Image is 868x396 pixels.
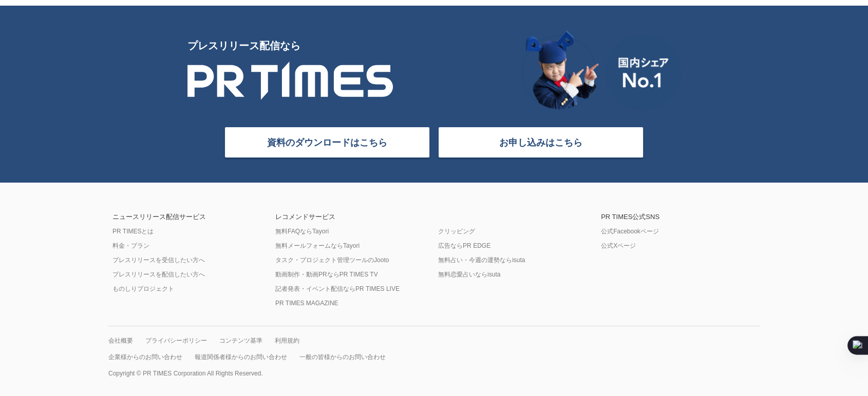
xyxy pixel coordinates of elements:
a: 会社概要 [108,336,133,345]
a: 利用規約 [275,336,299,345]
div: ニュースリリース配信サービス [112,213,206,221]
a: 公式Facebookページ [601,227,659,235]
a: タスク・プロジェクト管理ツールのJooto [275,256,389,264]
p: プレスリリース配信なら [187,30,393,61]
a: 無料恋愛占いならisuta [438,270,500,279]
img: 国内シェア No.1 [521,30,681,110]
a: 無料占い・今週の運勢ならisuta [438,256,525,264]
a: ものしりプロジェクト [112,285,174,293]
a: プレスリリースを受信したい方へ [112,256,205,264]
p: Copyright © PR TIMES Corporation All Rights Reserved. [108,369,263,378]
a: クリッピング [438,227,475,235]
div: PR TIMES公式SNS [601,213,659,221]
a: 動画制作・動画PRならPR TIMES TV [275,270,378,279]
div: レコメンドサービス [275,213,335,221]
a: 記者発表・イベント配信ならPR TIMES LIVE [275,285,400,293]
a: 無料FAQならTayori [275,227,329,235]
a: プライバシーポリシー [145,336,207,345]
a: 公式Xページ [601,242,636,250]
a: プレスリリースを配信したい方へ [112,270,205,279]
a: 報道関係者様からのお問い合わせ [195,353,287,361]
a: 無料メールフォームならTayori [275,242,360,250]
a: 広告ならPR EDGE [438,242,490,250]
a: 企業様からのお問い合わせ [108,353,182,361]
a: 一般の皆様からのお問い合わせ [299,353,386,361]
a: お申し込みはこちら [438,127,644,158]
a: 資料のダウンロードはこちら [224,127,430,158]
a: PR TIMES MAGAZINE [275,299,338,307]
a: 料金・プラン [112,242,149,250]
img: PR TIMES [187,61,393,100]
a: PR TIMESとは [112,227,154,235]
a: コンテンツ基準 [219,336,262,345]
